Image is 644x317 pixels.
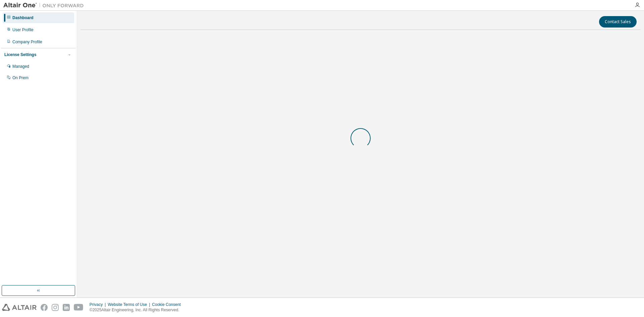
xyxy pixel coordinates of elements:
img: facebook.svg [41,304,48,311]
div: Dashboard [12,15,34,20]
p: © 2025 Altair Engineering, Inc. All Rights Reserved. [90,307,185,313]
div: Cookie Consent [152,302,184,307]
img: linkedin.svg [63,304,70,311]
img: youtube.svg [74,304,84,311]
img: altair_logo.svg [2,304,37,311]
div: On Prem [12,75,29,81]
img: Altair One [3,2,87,9]
img: instagram.svg [52,304,59,311]
div: Website Terms of Use [108,302,152,307]
div: Company Profile [12,39,42,45]
div: Privacy [90,302,108,307]
button: Contact Sales [599,16,637,28]
div: Managed [12,64,29,69]
div: User Profile [12,27,34,33]
div: License Settings [4,52,36,57]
